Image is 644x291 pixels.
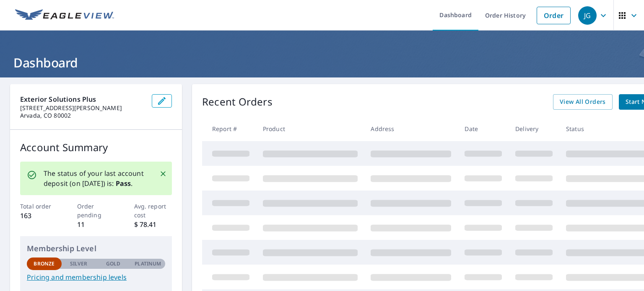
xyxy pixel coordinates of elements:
[44,168,149,188] p: The status of your last account deposit (on [DATE]) is: .
[509,116,559,141] th: Delivery
[202,94,273,110] p: Recent Orders
[34,260,55,268] p: Bronze
[20,104,145,112] p: [STREET_ADDRESS][PERSON_NAME]
[537,7,571,24] a: Order
[20,112,145,119] p: Arvada, CO 80002
[202,116,256,141] th: Report #
[578,6,597,25] div: JG
[134,202,172,219] p: Avg. report cost
[10,54,634,71] h1: Dashboard
[106,260,120,268] p: Gold
[20,94,145,104] p: Exterior Solutions Plus
[27,272,165,282] a: Pricing and membership levels
[134,219,172,229] p: $ 78.41
[158,168,169,179] button: Close
[553,94,613,110] a: View All Orders
[256,116,364,141] th: Product
[560,97,606,107] span: View All Orders
[70,260,88,268] p: Silver
[77,202,115,219] p: Order pending
[77,219,115,229] p: 11
[116,179,131,188] b: Pass
[20,202,58,211] p: Total order
[458,116,509,141] th: Date
[15,9,114,22] img: EV Logo
[20,211,58,221] p: 163
[27,243,165,254] p: Membership Level
[135,260,161,268] p: Platinum
[20,140,172,155] p: Account Summary
[364,116,458,141] th: Address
